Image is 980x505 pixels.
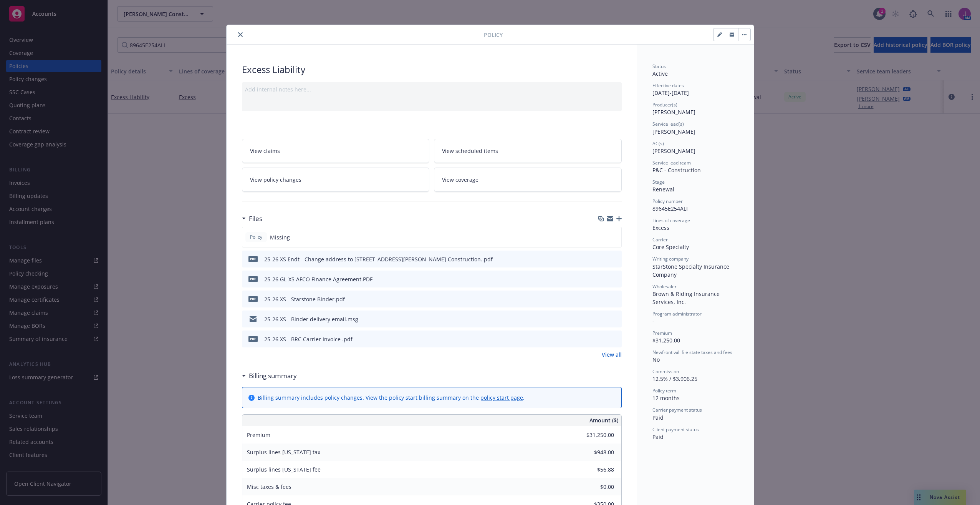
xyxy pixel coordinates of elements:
span: Policy [248,234,264,241]
span: Missing [270,233,290,241]
span: Premium [247,431,270,439]
input: 0.00 [569,481,619,493]
span: Surplus lines [US_STATE] fee [247,466,321,473]
span: Newfront will file state taxes and fees [652,349,732,355]
span: Policy term [652,387,676,394]
a: policy start page [480,394,523,401]
button: download file [599,255,606,263]
span: Policy number [652,198,683,204]
div: 25-26 XS - Starstone Binder.pdf [264,295,345,303]
span: Carrier [652,236,668,243]
span: Lines of coverage [652,217,690,224]
span: Commission [652,368,679,375]
div: [DATE] - [DATE] [652,82,738,97]
div: 25-26 XS - Binder delivery email.msg [264,315,358,323]
span: Misc taxes & fees [247,483,291,490]
span: Status [652,63,666,70]
input: 0.00 [569,429,619,441]
span: StarStone Specialty Insurance Company [652,263,731,278]
div: 25-26 XS Endt - Change address to [STREET_ADDRESS][PERSON_NAME] Construction..pdf [264,255,493,263]
span: Amount ($) [589,416,618,424]
span: Program administrator [652,311,702,317]
span: 12 months [652,394,680,402]
button: preview file [612,255,619,263]
span: [PERSON_NAME] [652,108,695,116]
span: Renewal [652,186,674,193]
span: Service lead(s) [652,121,684,127]
button: download file [599,315,606,323]
span: P&C - Construction [652,166,701,174]
span: No [652,356,660,363]
span: PDF [248,276,258,282]
a: View all [602,351,622,359]
span: Carrier payment status [652,407,702,413]
span: View coverage [442,176,478,184]
a: View coverage [434,168,622,192]
span: $31,250.00 [652,337,680,344]
button: close [236,30,245,39]
button: download file [599,275,606,283]
span: Brown & Riding Insurance Services, Inc. [652,290,721,306]
span: Paid [652,433,664,440]
span: pdf [248,256,258,262]
button: preview file [612,335,619,343]
input: 0.00 [569,464,619,475]
div: 25-26 GL-XS AFCO Finance Agreement.PDF [264,275,372,283]
span: - [652,317,654,325]
span: Client payment status [652,426,699,433]
div: Billing summary [242,371,297,381]
div: Files [242,214,262,224]
span: View policy changes [250,176,301,184]
button: download file [599,295,606,303]
h3: Billing summary [249,371,297,381]
span: 12.5% / $3,906.25 [652,375,697,382]
span: Premium [652,330,672,336]
span: pdf [248,336,258,342]
div: Excess [652,224,738,232]
span: Policy [484,31,503,39]
a: View claims [242,139,430,163]
span: Paid [652,414,664,421]
span: View claims [250,147,280,155]
a: View scheduled items [434,139,622,163]
div: Billing summary includes policy changes. View the policy start billing summary on the . [258,394,525,402]
a: View policy changes [242,168,430,192]
button: preview file [612,275,619,283]
span: View scheduled items [442,147,498,155]
span: Producer(s) [652,101,677,108]
span: pdf [248,296,258,302]
span: Writing company [652,256,689,262]
div: 25-26 XS - BRC Carrier Invoice .pdf [264,335,353,343]
span: Surplus lines [US_STATE] tax [247,449,320,456]
button: preview file [612,295,619,303]
h3: Files [249,214,262,224]
div: Add internal notes here... [245,85,619,93]
span: [PERSON_NAME] [652,147,695,154]
span: Effective dates [652,82,684,89]
input: 0.00 [569,447,619,458]
span: Wholesaler [652,283,677,290]
div: Excess Liability [242,63,622,76]
button: preview file [612,315,619,323]
span: [PERSON_NAME] [652,128,695,135]
span: Service lead team [652,159,691,166]
button: download file [599,335,606,343]
span: AC(s) [652,140,664,147]
span: 89645E254ALI [652,205,688,212]
span: Core Specialty [652,243,689,251]
span: Active [652,70,668,77]
span: Stage [652,179,665,185]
